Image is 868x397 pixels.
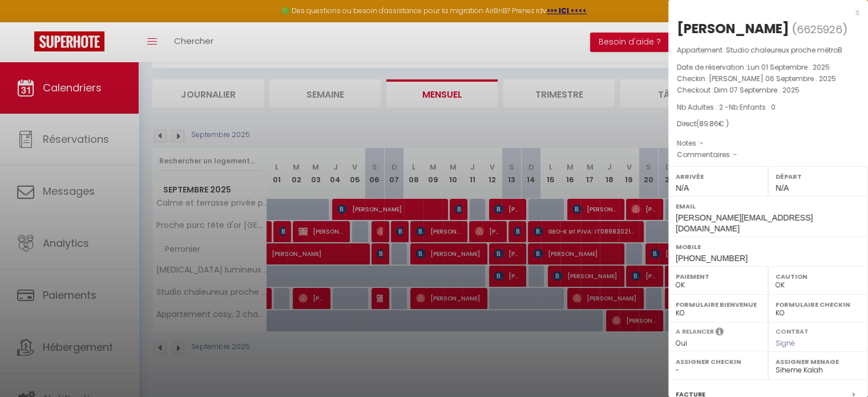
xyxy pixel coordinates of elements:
span: Nb Enfants : 0 [729,102,776,112]
label: Arrivée [676,171,761,182]
span: [PERSON_NAME][EMAIL_ADDRESS][DOMAIN_NAME] [676,213,813,233]
p: Commentaires : [677,149,859,161]
label: Email [676,200,861,212]
div: x [668,6,859,19]
label: Caution [776,271,861,282]
span: N/A [676,183,689,193]
span: ( ) [792,21,847,37]
label: A relancer [676,327,714,336]
span: ( € ) [696,119,729,129]
p: Date de réservation : [677,62,859,73]
span: Nb Adultes : 2 - [677,102,776,112]
span: - [700,138,704,148]
label: Paiement [676,271,761,282]
p: Checkout : [677,85,859,96]
div: Direct [677,119,859,130]
label: Contrat [776,327,809,334]
label: Assigner Checkin [676,356,761,367]
span: 89.86 [699,119,718,129]
p: Checkin : [677,73,859,85]
span: Signé [776,338,795,348]
span: Studio chaleureux proche métroB [726,45,842,55]
i: Sélectionner OUI si vous souhaiter envoyer les séquences de messages post-checkout [716,327,724,339]
label: Départ [776,171,861,182]
p: Notes : [677,138,859,149]
div: [PERSON_NAME] [677,19,789,38]
span: [PERSON_NAME] 06 Septembre . 2025 [709,74,836,83]
label: Assigner Menage [776,356,861,367]
span: Dim 07 Septembre . 2025 [714,85,800,95]
span: Lun 01 Septembre . 2025 [748,62,830,72]
label: Mobile [676,241,861,252]
label: Formulaire Bienvenue [676,299,761,310]
span: 6625926 [797,22,842,37]
label: Formulaire Checkin [776,299,861,310]
span: [PHONE_NUMBER] [676,254,748,263]
span: N/A [776,183,789,193]
p: Appartement : [677,45,859,56]
span: - [733,150,737,159]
